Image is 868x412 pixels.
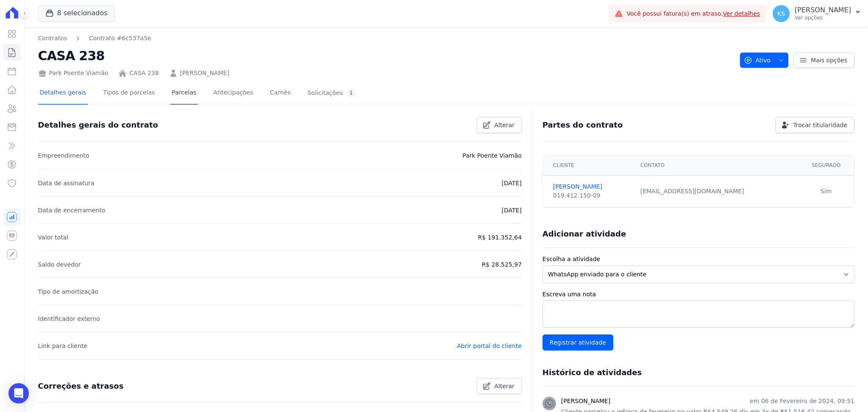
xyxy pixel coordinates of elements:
nav: Breadcrumb [38,34,733,43]
p: Empreendimento [38,150,89,161]
a: Contrato #6c537a5e [89,34,151,43]
a: Detalhes gerais [38,82,88,105]
span: Você possui fatura(s) em atraso. [626,9,760,18]
a: Alterar [477,117,522,133]
div: 1 [346,89,356,97]
span: Trocar titularidade [793,121,847,129]
p: [DATE] [501,205,521,215]
p: em 06 de Fevereiro de 2024, 09:51 [750,397,854,406]
a: Trocar titularidade [776,117,854,133]
button: KS [PERSON_NAME] Ver opções [766,2,868,25]
a: Mais opções [793,53,854,68]
p: Tipo de amortização [38,287,99,297]
h3: [PERSON_NAME] [561,397,610,406]
div: Open Intercom Messenger [8,383,29,404]
span: Alterar [494,121,515,129]
button: 8 selecionados [38,5,115,21]
a: Carnês [268,82,292,105]
p: Identificador externo [38,314,100,324]
p: Link para cliente [38,341,87,351]
span: KS [777,11,785,17]
p: [DATE] [501,178,521,188]
p: [PERSON_NAME] [795,6,851,14]
h2: CASA 238 [38,46,733,65]
p: Valor total [38,232,69,242]
h3: Detalhes gerais do contrato [38,120,158,130]
th: Contato [635,156,798,175]
h3: Correções e atrasos [38,381,124,391]
h3: Adicionar atividade [542,229,626,239]
div: [EMAIL_ADDRESS][DOMAIN_NAME] [640,187,793,196]
a: Abrir portal do cliente [457,342,522,349]
a: Solicitações1 [306,82,358,105]
th: Segurado [798,156,854,175]
label: Escreva uma nota [542,290,854,299]
h3: Partes do contrato [542,120,623,130]
a: Ver detalhes [723,10,760,17]
a: Antecipações [211,82,255,105]
label: Escolha a atividade [542,255,854,264]
p: R$ 191.352,64 [478,232,522,242]
th: Cliente [543,156,635,175]
h3: Histórico de atividades [542,367,642,378]
p: Data de encerramento [38,205,106,215]
a: Tipos de parcelas [101,82,156,105]
a: CASA 238 [129,69,159,78]
td: Sim [798,175,854,207]
p: Ver opções [795,14,851,21]
p: R$ 28.525,97 [482,259,522,270]
a: Alterar [477,378,522,394]
a: [PERSON_NAME] [180,69,229,78]
div: Solicitações [308,89,356,97]
div: Park Poente Viamão [38,69,108,78]
span: Alterar [494,382,515,390]
p: Saldo devedor [38,259,81,270]
span: Mais opções [811,56,847,64]
span: Ativo [744,53,771,68]
p: Park Poente Viamão [462,150,522,161]
a: [PERSON_NAME] [553,182,630,191]
input: Registrar atividade [542,334,613,351]
div: 019.412.150-09 [553,191,630,200]
p: Data de assinatura [38,178,95,188]
button: Ativo [740,53,789,68]
a: Parcelas [170,82,198,105]
a: Contratos [38,34,67,43]
nav: Breadcrumb [38,34,151,43]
